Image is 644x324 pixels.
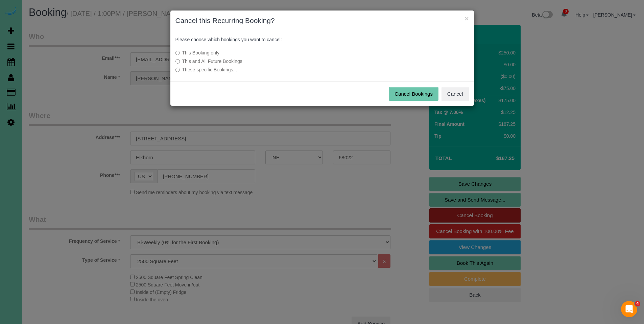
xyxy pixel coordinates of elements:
[175,58,368,65] label: This and All Future Bookings
[621,301,637,317] iframe: Intercom live chat
[175,36,469,43] p: Please choose which bookings you want to cancel:
[635,301,640,306] span: 4
[389,87,438,101] button: Cancel Bookings
[175,68,180,72] input: These specific Bookings...
[175,16,469,26] h3: Cancel this Recurring Booking?
[464,15,469,22] button: ×
[175,59,180,64] input: This and All Future Bookings
[175,66,368,73] label: These specific Bookings...
[442,87,469,101] button: Cancel
[175,51,180,55] input: This Booking only
[175,49,368,56] label: This Booking only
